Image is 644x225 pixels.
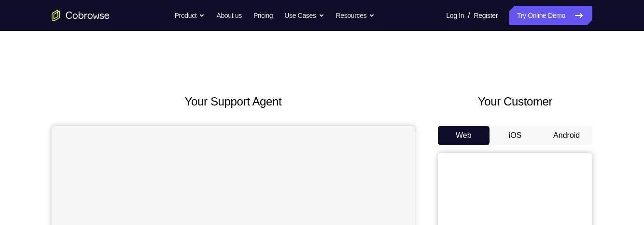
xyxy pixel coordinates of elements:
[490,126,541,145] button: iOS
[52,93,415,110] h2: Your Support Agent
[468,10,470,21] span: /
[474,6,498,25] a: Register
[216,6,241,25] a: About us
[509,6,592,25] a: Try Online Demo
[253,6,273,25] a: Pricing
[52,10,110,21] a: Go to the home page
[541,126,592,145] button: Android
[446,6,464,25] a: Log In
[438,93,592,110] h2: Your Customer
[284,6,324,25] button: Use Cases
[336,6,375,25] button: Resources
[438,126,490,145] button: Web
[175,6,205,25] button: Product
